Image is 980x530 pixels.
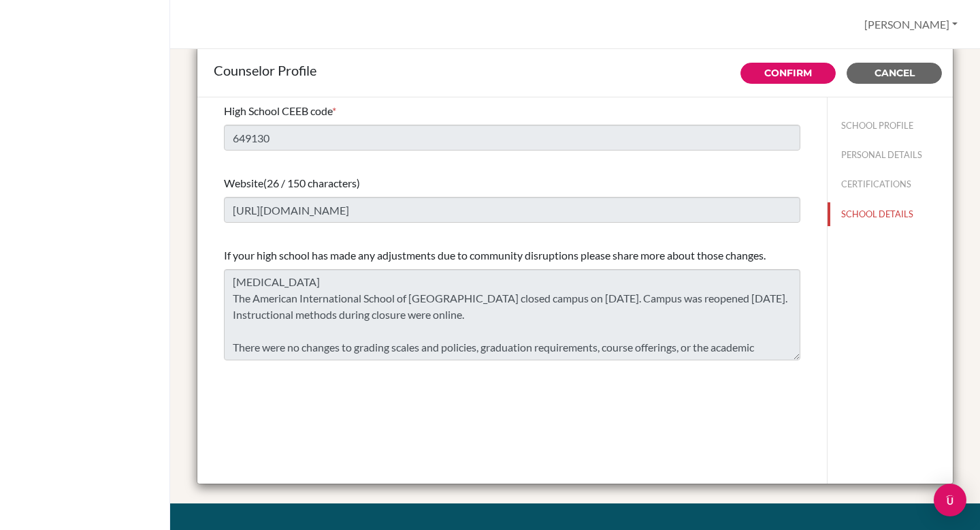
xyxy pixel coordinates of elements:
[828,172,953,196] button: CERTIFICATIONS
[828,202,953,226] button: SCHOOL DETAILS
[224,249,766,262] span: If your high school has made any adjustments due to community disruptions please share more about...
[224,104,332,117] span: High School CEEB code
[934,484,966,516] div: Open Intercom Messenger
[224,269,800,360] textarea: [MEDICAL_DATA] The American International School of [GEOGRAPHIC_DATA] closed campus on [DATE]. Ca...
[214,60,936,80] div: Counselor Profile
[858,12,964,37] button: [PERSON_NAME]
[224,176,263,189] span: Website
[828,143,953,167] button: PERSONAL DETAILS
[828,114,953,138] button: SCHOOL PROFILE
[263,176,360,189] span: (26 / 150 characters)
